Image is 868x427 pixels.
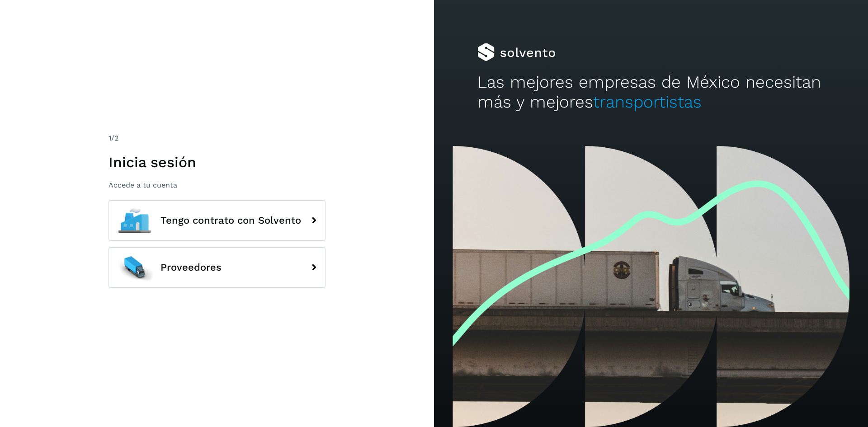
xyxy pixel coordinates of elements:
[593,92,702,112] span: transportistas
[108,154,325,171] h1: Inicia sesión
[108,200,325,241] button: Tengo contrato con Solvento
[108,181,325,189] p: Accede a tu cuenta
[108,134,111,142] span: 1
[477,72,825,113] h2: Las mejores empresas de México necesitan más y mejores
[160,262,222,273] span: Proveedores
[160,215,301,226] span: Tengo contrato con Solvento
[108,247,325,288] button: Proveedores
[108,133,325,144] div: /2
